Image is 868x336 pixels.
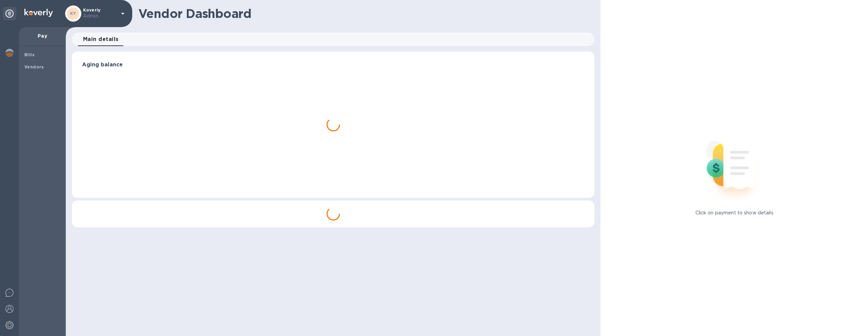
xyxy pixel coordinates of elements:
b: Vendors [24,64,44,69]
img: Logo [24,9,53,17]
p: Koverly [83,8,117,20]
span: Main details [83,35,119,44]
div: Unpin categories [3,7,16,20]
p: Pay [24,33,60,39]
b: Bills [24,52,35,57]
p: Admin [83,13,117,20]
p: Click on payment to show details [695,209,773,216]
h3: Aging balance [82,62,584,68]
b: KY [70,11,76,16]
h1: Vendor Dashboard [138,6,590,21]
